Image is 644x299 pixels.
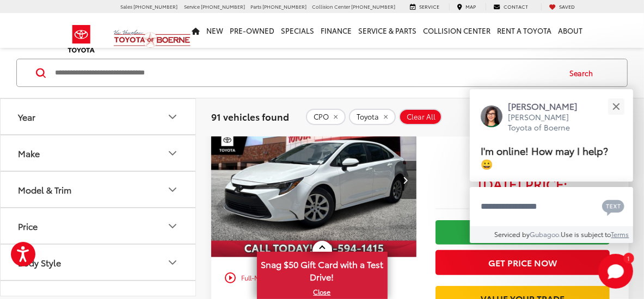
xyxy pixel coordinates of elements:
[1,245,197,280] button: Body StyleBody Style
[134,3,178,10] span: [PHONE_NUMBER]
[54,60,559,86] input: Search by Make, Model, or Keyword
[495,229,530,239] span: Serviced by
[258,253,387,286] span: Snag $50 Gift Card with a Test Drive!
[436,178,610,189] span: [DATE] Price:
[602,198,624,216] svg: Text
[166,183,179,196] div: Model & Trim
[402,3,448,10] a: Service
[1,135,197,171] button: MakeMake
[436,220,610,245] a: Check Availability
[598,254,633,289] svg: Start Chat
[204,13,227,48] a: New
[508,100,588,112] p: [PERSON_NAME]
[312,3,351,10] span: Collision Center
[263,3,307,10] span: [PHONE_NUMBER]
[407,113,436,122] span: Clear All
[201,3,246,10] span: [PHONE_NUMBER]
[470,89,633,243] div: Close[PERSON_NAME][PERSON_NAME] Toyota of BoerneI'm online! How may I help? 😀Type your messageCha...
[530,229,561,239] a: Gubagoo.
[18,184,71,195] div: Model & Trim
[18,257,61,267] div: Body Style
[211,103,418,257] div: 2024 Toyota Corolla LE 0
[395,161,416,199] button: Next image
[561,229,611,239] span: Use is subject to
[559,60,609,87] button: Search
[470,187,633,226] textarea: Type your message
[420,13,494,48] a: Collision Center
[355,13,420,48] a: Service & Parts: Opens in a new tab
[61,21,102,57] img: Toyota
[399,109,442,126] button: Clear All
[18,111,35,122] div: Year
[1,172,197,207] button: Model & TrimModel & Trim
[555,13,586,48] a: About
[481,143,608,171] span: I'm online! How may I help? 😀
[436,146,610,173] span: $18,200
[251,3,262,10] span: Parts
[466,3,476,10] span: Map
[420,3,440,10] span: Service
[211,110,289,123] span: 91 vehicles found
[227,13,278,48] a: Pre-Owned
[278,13,318,48] a: Specials
[560,3,575,10] span: Saved
[1,99,197,134] button: YearYear
[1,208,197,244] button: PricePrice
[352,3,396,10] span: [PHONE_NUMBER]
[504,3,529,10] span: Contact
[166,146,179,159] div: Make
[611,229,629,239] a: Terms
[166,110,179,123] div: Year
[211,103,418,258] img: 2024 Toyota Corolla LE
[436,250,610,275] button: Get Price Now
[598,254,633,289] button: Toggle Chat Window
[486,3,537,10] a: Contact
[449,3,484,10] a: Map
[121,3,133,10] span: Sales
[18,221,38,231] div: Price
[599,194,628,219] button: Chat with SMS
[604,95,628,118] button: Close
[627,256,630,260] span: 1
[113,29,191,48] img: Vic Vaughan Toyota of Boerne
[166,256,179,269] div: Body Style
[318,13,355,48] a: Finance
[18,148,40,158] div: Make
[211,103,418,257] a: 2024 Toyota Corolla LE2024 Toyota Corolla LE2024 Toyota Corolla LE2024 Toyota Corolla LE
[306,109,346,126] button: remove true
[314,113,329,122] span: CPO
[357,113,379,122] span: Toyota
[494,13,555,48] a: Rent a Toyota
[349,109,396,126] button: remove Toyota
[508,112,588,133] p: [PERSON_NAME] Toyota of Boerne
[185,3,200,10] span: Service
[541,3,584,10] a: My Saved Vehicles
[166,219,179,232] div: Price
[189,13,204,48] a: Home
